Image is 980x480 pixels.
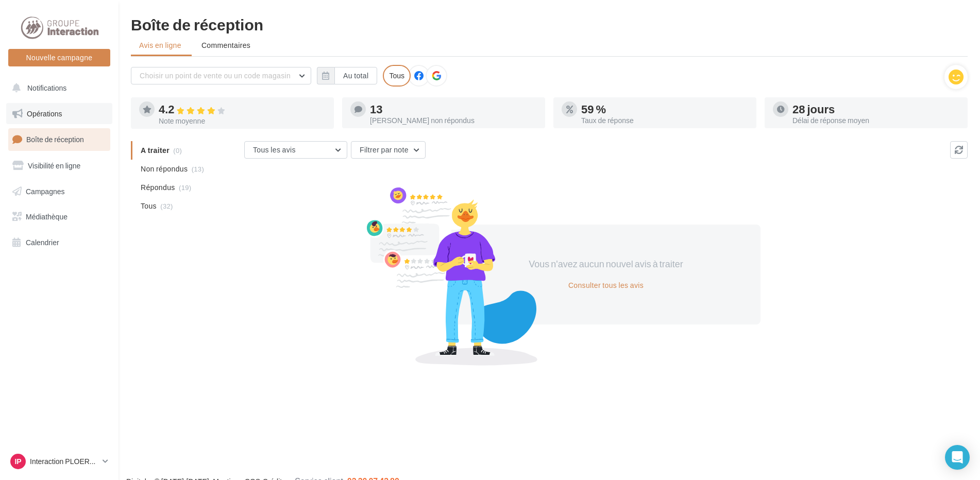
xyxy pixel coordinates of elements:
[253,145,296,154] span: Tous les avis
[581,104,748,115] div: 59 %
[159,117,326,125] div: Note moyenne
[201,40,250,50] span: Commentaires
[140,71,291,80] span: Choisir un point de vente ou un code magasin
[334,67,377,84] button: Au total
[370,104,537,115] div: 13
[945,445,970,470] div: Open Intercom Messenger
[14,456,21,467] span: IP
[27,83,66,92] span: Notifications
[564,279,648,292] button: Consulter tous les avis
[6,232,112,253] a: Calendrier
[28,161,80,170] span: Visibilité en ligne
[6,77,108,99] button: Notifications
[26,186,65,195] span: Campagnes
[6,128,112,150] a: Boîte de réception
[26,135,84,144] span: Boîte de réception
[141,182,175,193] span: Répondus
[6,206,112,228] a: Médiathèque
[160,202,173,210] span: (32)
[179,183,191,192] span: (19)
[26,238,59,247] span: Calendrier
[141,164,188,174] span: Non répondus
[517,258,695,271] div: Vous n'avez aucun nouvel avis à traiter
[141,201,157,211] span: Tous
[792,117,959,124] div: Délai de réponse moyen
[30,456,98,467] p: Interaction PLOERMEL
[351,141,426,159] button: Filtrer par note
[383,65,411,87] div: Tous
[792,104,959,115] div: 28 jours
[192,165,204,173] span: (13)
[27,109,62,118] span: Opérations
[131,16,968,32] div: Boîte de réception
[159,104,326,115] div: 4.2
[317,67,377,84] button: Au total
[131,67,311,84] button: Choisir un point de vente ou un code magasin
[581,117,748,124] div: Taux de réponse
[8,452,110,471] a: IP Interaction PLOERMEL
[6,155,112,177] a: Visibilité en ligne
[6,181,112,202] a: Campagnes
[244,141,347,159] button: Tous les avis
[370,117,537,124] div: [PERSON_NAME] non répondus
[8,49,110,66] button: Nouvelle campagne
[26,212,67,221] span: Médiathèque
[6,103,112,125] a: Opérations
